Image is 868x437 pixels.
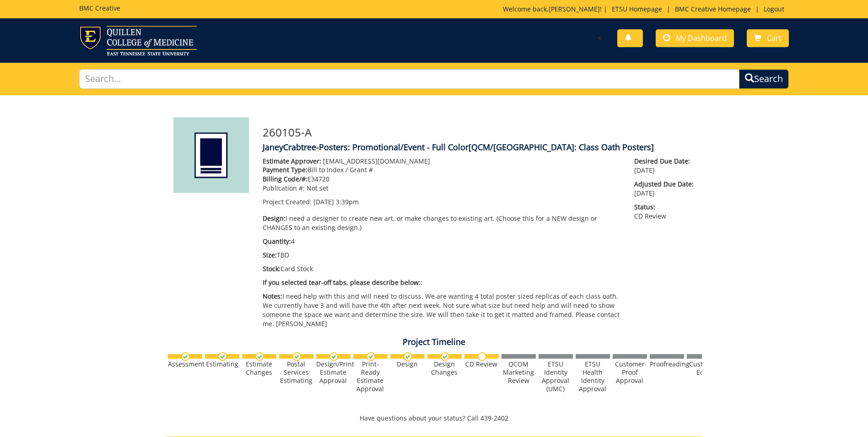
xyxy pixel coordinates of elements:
[767,33,782,43] span: Cart
[634,157,695,175] p: [DATE]
[242,360,276,377] div: Estimate Changes
[634,180,695,189] span: Adjusted Due Date:
[263,157,321,165] span: Estimate Approver:
[279,360,313,385] div: Postal Services Estimating
[353,360,388,393] div: Print-Ready Estimate Approval
[656,29,734,47] a: My Dashboard
[263,143,695,152] h4: JaneyCrabtree-Posters: Promotional/Event - Full Color
[607,5,667,13] a: ETSU Homepage
[263,264,280,273] span: Stock:
[263,165,621,175] p: Bill to Index / Grant #
[263,165,307,174] span: Payment Type:
[501,360,536,385] div: QCOM Marketing Review
[576,360,610,393] div: ETSU Health Identity Approval
[263,175,621,184] p: E34720
[263,264,621,273] p: Card Stock
[404,352,412,361] img: checkmark
[329,352,338,361] img: checkmark
[263,292,282,300] span: Notes:
[613,360,647,385] div: Customer Proof Approval
[441,352,449,361] img: checkmark
[79,26,197,55] img: ETSU logo
[759,5,789,13] a: Logout
[316,360,350,385] div: Design/Print Estimate Approval
[634,157,695,166] span: Desired Due Date:
[634,180,695,198] p: [DATE]
[313,197,359,206] span: [DATE] 3:39pm
[263,175,307,183] span: Billing Code/#:
[263,237,291,246] span: Quantity:
[263,184,305,192] span: Publication #:
[687,360,721,377] div: Customer Edits
[181,352,190,361] img: checkmark
[263,214,286,223] span: Design:
[168,360,202,368] div: Assessment
[263,278,422,287] span: If you selected tear-off tabs, please describe below::
[79,69,739,89] input: Search...
[390,360,425,368] div: Design
[367,352,375,361] img: checkmark
[263,237,621,246] p: 4
[427,360,462,377] div: Design Changes
[167,338,702,347] h4: Project Timeline
[263,197,312,206] span: Project Created:
[263,251,277,259] span: Size:
[263,126,695,138] h3: 260105-A
[469,142,654,153] span: [QCM/[GEOGRAPHIC_DATA]: Class Oath Posters]
[634,202,695,221] p: CD Review
[205,360,239,368] div: Estimating
[255,352,264,361] img: checkmark
[650,360,684,368] div: Proofreading
[79,5,120,11] h5: BMC Creative
[167,414,702,423] p: Have questions about your status? Call 439-2402
[549,5,600,13] a: [PERSON_NAME]
[173,117,249,193] img: Product featured image
[670,5,755,13] a: BMC Creative Homepage
[263,292,621,328] p: I need help with this and will need to discuss. We are wanting 4 total poster sized replicas of e...
[676,33,727,43] span: My Dashboard
[634,202,695,212] span: Status:
[263,251,621,260] p: TBD
[478,352,486,361] img: no
[292,352,301,361] img: checkmark
[263,157,621,166] p: [EMAIL_ADDRESS][DOMAIN_NAME]
[464,360,499,368] div: CD Review
[503,5,789,14] p: Welcome back, ! | | |
[263,214,621,232] p: I need a designer to create new art, or make changes to existing art. (Choose this for a NEW desi...
[747,29,789,47] a: Cart
[739,69,789,89] button: Search
[218,352,227,361] img: checkmark
[307,184,329,192] span: Not set
[539,360,573,393] div: ETSU Identity Approval (UMC)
